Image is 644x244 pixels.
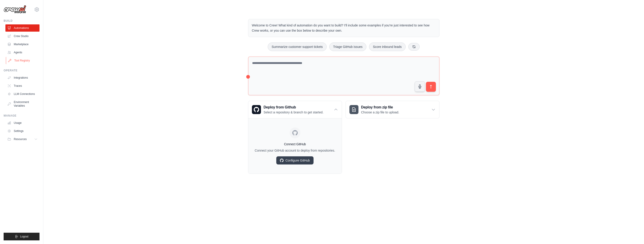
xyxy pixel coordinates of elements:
button: Logout [4,233,40,240]
a: Settings [5,127,40,135]
a: Traces [5,82,40,89]
span: Resources [14,137,27,141]
h3: Deploy from Github [264,105,323,110]
span: Step 1 [561,204,570,207]
h3: Deploy from zip file [361,105,399,110]
div: Build [4,19,40,23]
h3: Create an automation [558,209,628,215]
a: Configure GitHub [276,156,313,164]
p: Welcome to Crew! What kind of automation do you want to build? I'll include some examples if you'... [252,23,436,33]
a: Crew Studio [5,33,40,40]
img: Logo [4,5,26,14]
a: Agents [5,49,40,56]
a: Usage [5,119,40,127]
p: Select a repository & branch to get started. [264,110,323,115]
span: Logout [20,235,28,238]
div: Manage [4,114,40,117]
button: Close walkthrough [630,203,634,206]
a: Integrations [5,74,40,81]
a: Environment Variables [5,99,40,109]
button: Triage GitHub issues [329,42,366,51]
a: Tool Registry [6,57,40,64]
p: Connect your GitHub account to deploy from repositories. [252,148,338,153]
a: Marketplace [5,41,40,48]
h4: Connect GitHub [252,142,338,146]
a: LLM Connections [5,90,40,98]
button: Score inbound leads [369,42,406,51]
p: Choose a zip file to upload. [361,110,399,115]
p: Describe the automation you want to build, select an example option, or use the microphone to spe... [558,216,628,231]
a: Automations [5,24,40,32]
button: Summarize customer support tickets [268,42,326,51]
div: Operate [4,69,40,72]
button: Resources [5,136,40,143]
